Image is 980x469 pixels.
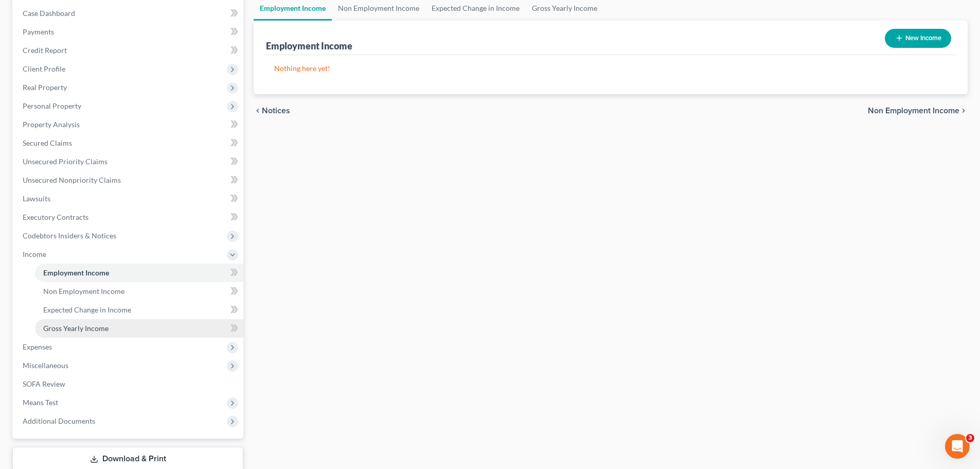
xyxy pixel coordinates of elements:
[43,268,109,277] span: Employment Income
[35,282,243,301] a: Non Employment Income
[43,324,109,333] span: Gross Yearly Income
[23,157,108,166] span: Unsecured Priority Claims
[868,107,968,115] button: Non Employment Income chevron_right
[959,107,968,115] i: chevron_right
[23,398,58,407] span: Means Test
[23,342,52,351] span: Expenses
[14,41,243,60] a: Credit Report
[966,434,974,442] span: 3
[43,305,131,314] span: Expected Change in Income
[43,287,124,296] span: Non Employment Income
[14,208,243,227] a: Executory Contracts
[23,101,81,110] span: Personal Property
[35,319,243,338] a: Gross Yearly Income
[23,9,75,18] span: Case Dashboard
[14,134,243,152] a: Secured Claims
[23,83,67,92] span: Real Property
[885,29,951,48] button: New Income
[23,250,46,258] span: Income
[262,107,290,115] span: Notices
[274,63,947,74] p: Nothing here yet!
[23,176,121,184] span: Unsecured Nonpriority Claims
[14,115,243,134] a: Property Analysis
[14,189,243,208] a: Lawsuits
[23,231,116,240] span: Codebtors Insiders & Notices
[266,40,352,52] div: Employment Income
[945,434,970,459] iframe: Intercom live chat
[254,107,262,115] i: chevron_left
[23,138,72,147] span: Secured Claims
[14,375,243,393] a: SOFA Review
[23,46,67,55] span: Credit Report
[23,416,95,425] span: Additional Documents
[14,23,243,41] a: Payments
[23,64,65,73] span: Client Profile
[14,171,243,189] a: Unsecured Nonpriority Claims
[254,107,290,115] button: chevron_left Notices
[23,194,50,203] span: Lawsuits
[14,4,243,23] a: Case Dashboard
[868,107,959,115] span: Non Employment Income
[23,379,65,388] span: SOFA Review
[23,361,68,370] span: Miscellaneous
[23,27,54,36] span: Payments
[14,152,243,171] a: Unsecured Priority Claims
[23,120,80,129] span: Property Analysis
[35,264,243,282] a: Employment Income
[35,301,243,319] a: Expected Change in Income
[23,213,88,221] span: Executory Contracts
